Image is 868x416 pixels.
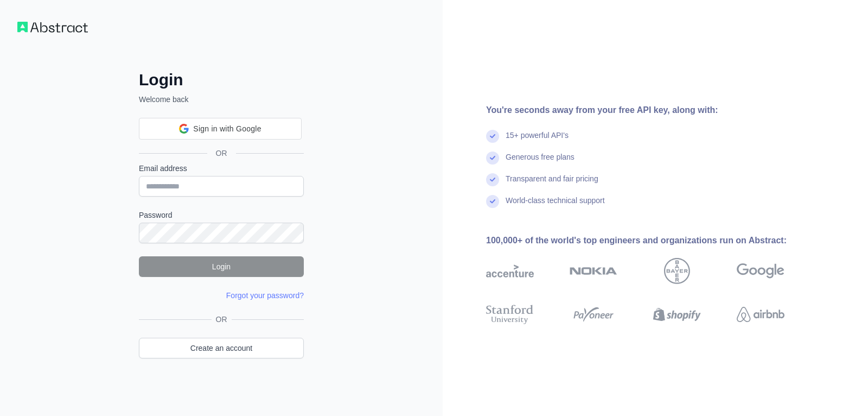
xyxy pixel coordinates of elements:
img: check mark [486,152,499,165]
button: Login [139,256,304,277]
a: Forgot your password? [226,291,304,300]
div: You're seconds away from your free API key, along with: [486,104,819,117]
img: stanford university [486,302,534,326]
div: Transparent and fair pricing [506,173,598,195]
span: OR [212,314,232,325]
img: check mark [486,130,499,143]
div: World-class technical support [506,195,605,217]
div: Generous free plans [506,152,575,173]
img: check mark [486,173,499,186]
img: check mark [486,195,499,208]
label: Email address [139,163,304,174]
div: Sign in with Google [139,118,302,140]
img: accenture [486,258,534,284]
div: 15+ powerful API's [506,130,569,152]
img: nokia [570,258,617,284]
img: shopify [653,302,701,326]
img: google [737,258,784,284]
img: payoneer [570,302,617,326]
span: Sign in with Google [193,123,261,135]
img: Workflow [17,22,88,33]
h2: Login [139,70,304,90]
div: 100,000+ of the world's top engineers and organizations run on Abstract: [486,234,819,247]
span: OR [207,148,236,159]
label: Password [139,210,304,220]
img: airbnb [737,302,784,326]
p: Welcome back [139,94,304,105]
img: bayer [664,258,690,284]
a: Create an account [139,338,304,358]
